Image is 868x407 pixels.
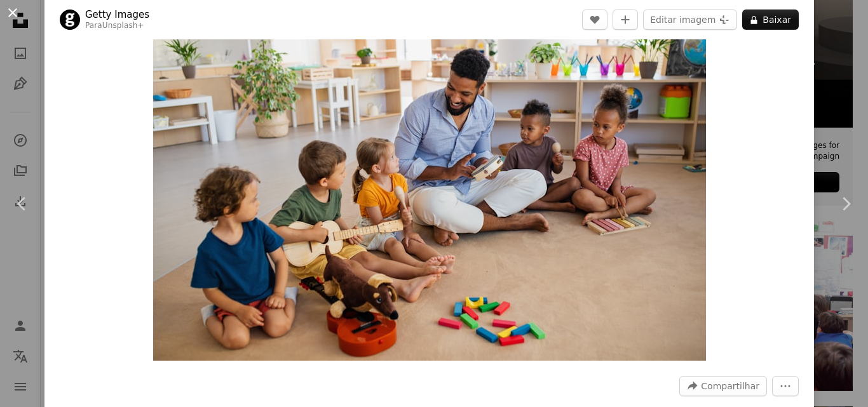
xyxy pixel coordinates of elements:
button: Adicionar à coleção [613,10,638,30]
button: Editar imagem [643,10,737,30]
a: Getty Images [85,8,149,21]
button: Baixar [742,10,799,30]
button: Mais ações [772,376,799,396]
button: Curtir [582,10,607,30]
span: Compartilhar [701,377,759,396]
img: Ir para o perfil de Getty Images [60,10,80,30]
a: Próximo [824,143,868,265]
button: Compartilhar esta imagem [679,376,767,396]
div: Para [85,21,149,31]
a: Unsplash+ [102,21,144,30]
